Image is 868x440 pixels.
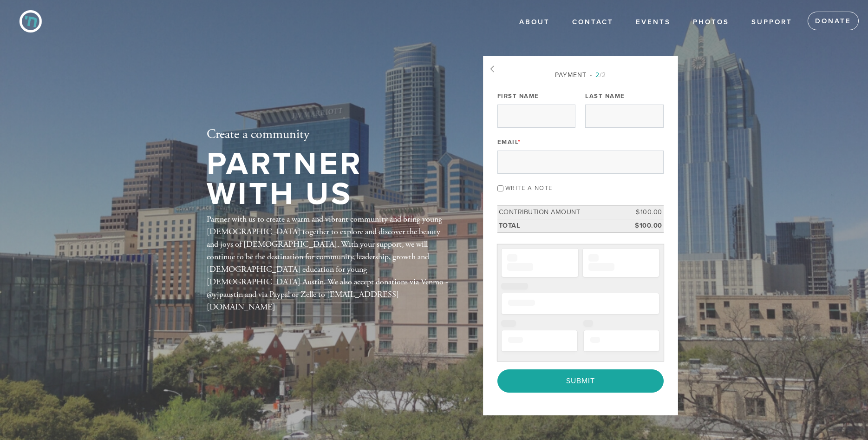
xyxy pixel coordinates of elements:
[744,13,799,31] a: Support
[207,127,453,143] h2: Create a community
[622,206,664,219] td: $100.00
[497,70,664,80] div: Payment
[629,13,678,31] a: Events
[518,138,521,146] span: This field is required.
[497,92,539,100] label: First Name
[497,138,521,146] label: Email
[585,92,625,100] label: Last Name
[505,184,553,192] label: Write a note
[497,219,622,232] td: Total
[14,5,47,38] img: CYP%20Icon-02.png
[512,13,557,31] a: About
[686,13,736,31] a: Photos
[207,149,453,209] h1: Partner with Us
[497,206,622,219] td: Contribution Amount
[590,71,606,79] span: /2
[622,219,664,232] td: $100.00
[595,71,600,79] span: 2
[565,13,620,31] a: Contact
[207,213,453,313] div: Partner with us to create a warm and vibrant community and bring young [DEMOGRAPHIC_DATA] togethe...
[497,369,664,393] input: Submit
[808,12,859,30] a: Donate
